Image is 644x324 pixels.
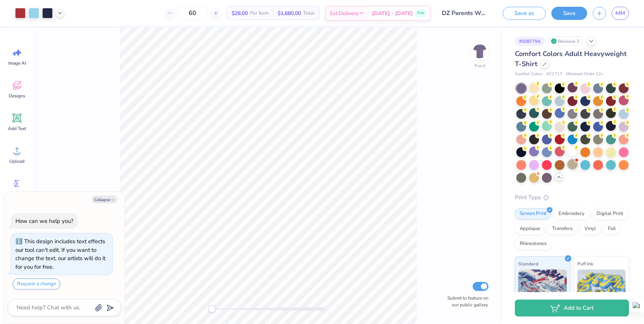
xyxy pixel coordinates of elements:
span: Add Text [8,126,26,132]
span: Image AI [8,60,26,66]
div: Transfers [547,223,577,235]
span: Est. Delivery [330,9,359,17]
div: How can we help you? [15,217,73,225]
span: [DATE] - [DATE] [372,9,413,17]
img: Standard [518,269,567,307]
input: Untitled Design [436,6,491,21]
div: Front [475,62,485,69]
div: Print Type [515,193,629,202]
span: Designs [9,93,25,99]
button: Collapse [92,195,117,203]
div: Revision 2 [549,36,583,46]
span: MM [615,9,625,18]
button: Save [551,7,587,20]
div: Digital Print [592,208,628,220]
span: Per Item [250,9,269,17]
span: Comfort Colors [515,71,543,77]
span: Comfort Colors Adult Heavyweight T-Shirt [515,49,627,68]
span: # C1717 [546,71,562,77]
div: Foil [603,223,621,235]
span: Free [417,11,424,16]
input: – – [178,6,207,20]
div: Applique [515,223,545,235]
img: Puff Ink [577,269,626,307]
button: Save as [503,7,546,20]
span: Puff Ink [577,260,593,268]
div: Vinyl [580,223,601,235]
div: Rhinestones [515,238,551,250]
div: Accessibility label [208,305,216,313]
div: Embroidery [554,208,589,220]
span: Upload [9,158,24,164]
span: Total [303,9,314,17]
span: Minimum Order: 12 + [566,71,604,77]
label: Submit to feature on our public gallery. [443,295,488,308]
span: $1,680.00 [278,9,301,17]
img: Front [472,44,487,59]
div: # 508779A [515,36,545,46]
button: Request a change [13,279,60,289]
div: This design includes text effects our tool can't edit. If you want to change the text, our artist... [15,238,105,271]
span: $28.00 [232,9,248,17]
button: Add to Cart [515,300,629,316]
span: Standard [518,260,538,268]
div: Screen Print [515,208,551,220]
a: MM [612,7,629,20]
